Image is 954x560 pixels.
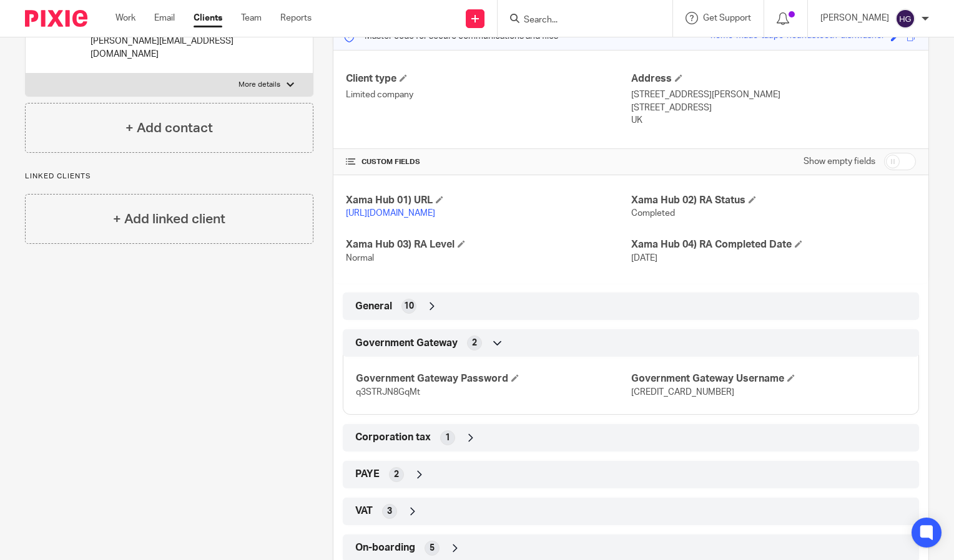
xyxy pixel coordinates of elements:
[280,12,312,24] a: Reports
[346,89,631,101] p: Limited company
[631,194,916,207] h4: Xama Hub 02) RA Status
[346,72,631,85] h4: Client type
[523,15,635,26] input: Search
[631,89,916,101] p: [STREET_ADDRESS][PERSON_NAME]
[346,157,631,167] h4: CUSTOM FIELDS
[355,431,431,444] span: Corporation tax
[631,209,675,218] span: Completed
[194,12,222,24] a: Clients
[355,300,392,313] span: General
[113,210,225,229] h4: + Add linked client
[355,541,415,554] span: On-boarding
[355,504,373,518] span: VAT
[631,238,916,251] h4: Xama Hub 04) RA Completed Date
[430,542,435,554] span: 5
[387,505,392,518] span: 3
[895,9,915,29] img: svg%3E
[631,254,657,263] span: [DATE]
[346,238,631,251] h4: Xama Hub 03) RA Level
[356,372,631,385] h4: Government Gateway Password
[394,468,399,481] span: 2
[472,337,477,349] span: 2
[804,155,875,168] label: Show empty fields
[445,432,450,444] span: 1
[241,12,262,24] a: Team
[355,337,458,350] span: Government Gateway
[25,10,87,27] img: Pixie
[703,14,751,22] span: Get Support
[346,254,374,263] span: Normal
[631,388,734,397] span: [CREDIT_CARD_NUMBER]
[631,102,916,114] p: [STREET_ADDRESS]
[631,372,906,385] h4: Government Gateway Username
[346,194,631,207] h4: Xama Hub 01) URL
[25,171,313,181] p: Linked clients
[238,80,280,90] p: More details
[355,468,380,481] span: PAYE
[631,114,916,127] p: UK
[116,12,135,24] a: Work
[125,118,213,138] h4: + Add contact
[820,12,889,24] p: [PERSON_NAME]
[346,209,435,218] a: [URL][DOMAIN_NAME]
[631,72,916,85] h4: Address
[91,35,268,60] p: [PERSON_NAME][EMAIL_ADDRESS][DOMAIN_NAME]
[356,388,420,397] span: q3STRJN8GqMt
[154,12,175,24] a: Email
[404,300,414,312] span: 10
